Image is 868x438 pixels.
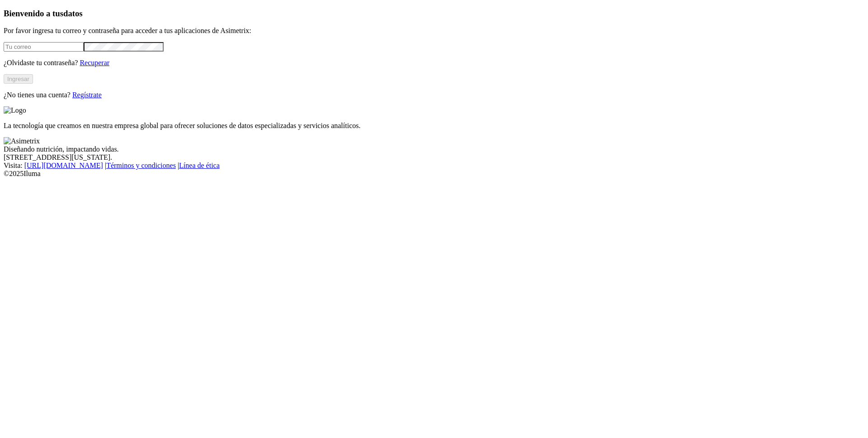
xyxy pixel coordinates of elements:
img: Logo [4,106,26,114]
a: [URL][DOMAIN_NAME] [24,162,103,169]
p: La tecnología que creamos en nuestra empresa global para ofrecer soluciones de datos especializad... [4,122,864,130]
a: Línea de ética [179,162,220,169]
a: Términos y condiciones [106,162,176,169]
div: [STREET_ADDRESS][US_STATE]. [4,153,864,162]
img: Asimetrix [4,137,40,145]
div: © 2025 Iluma [4,170,864,178]
p: ¿Olvidaste tu contraseña? [4,59,864,67]
a: Recuperar [80,59,109,67]
input: Tu correo [4,42,84,52]
h3: Bienvenido a tus [4,9,864,19]
a: Regístrate [72,91,102,99]
div: Diseñando nutrición, impactando vidas. [4,145,864,153]
p: ¿No tienes una cuenta? [4,91,864,99]
button: Ingresar [4,74,33,84]
span: datos [63,9,83,18]
p: Por favor ingresa tu correo y contraseña para acceder a tus aplicaciones de Asimetrix: [4,27,864,35]
div: Visita : | | [4,162,864,170]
